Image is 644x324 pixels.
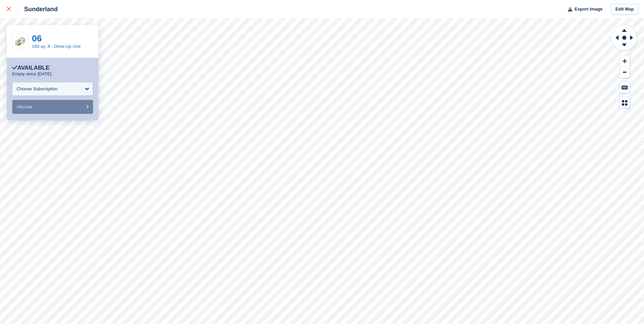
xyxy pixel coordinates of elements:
div: Available [12,65,50,71]
button: Map Legend [620,97,630,108]
p: Empty since [DATE] [12,71,51,77]
button: Allocate [12,100,93,114]
button: Zoom Out [620,67,630,78]
button: Zoom In [620,56,630,67]
a: 06 [32,33,42,43]
span: Allocate [17,104,32,109]
button: Keyboard Shortcuts [620,82,630,93]
span: Export Image [574,6,602,13]
div: Choose Subscription [17,86,57,92]
button: Export Image [564,4,603,15]
img: SCA-160sqft%20(1).jpg [13,36,28,47]
a: 160 sq. ft - Drive-Up Unit [32,44,80,49]
div: Sunderland [18,5,58,13]
a: Edit Map [611,4,639,15]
